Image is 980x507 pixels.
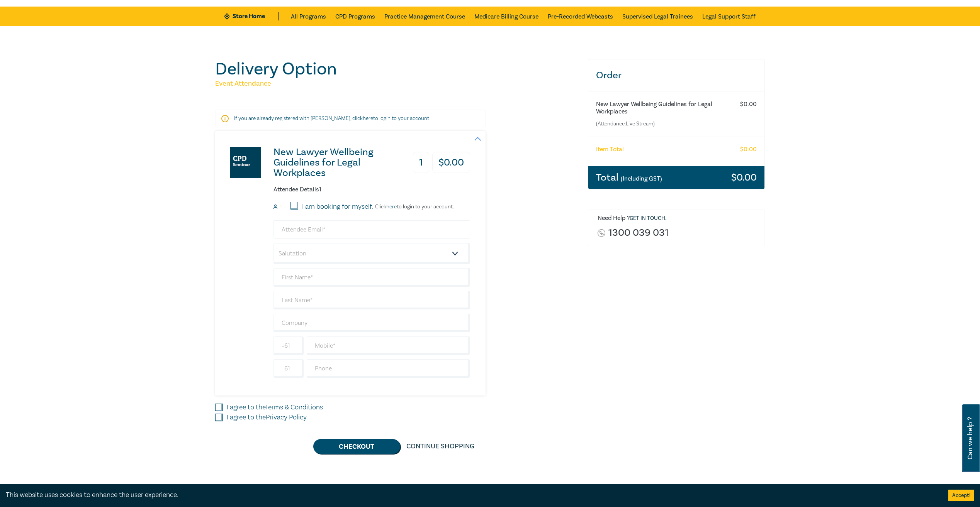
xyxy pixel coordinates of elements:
[273,291,470,309] input: Last Name*
[291,7,326,26] a: All Programs
[474,7,538,26] a: Medicare Billing Course
[363,115,373,122] a: here
[413,152,429,173] h3: 1
[313,439,400,454] button: Checkout
[384,7,465,26] a: Practice Management Course
[302,202,373,212] label: I am booking for myself.
[230,147,261,178] img: New Lawyer Wellbeing Guidelines for Legal Workplaces
[273,186,470,193] h6: Attendee Details 1
[596,146,624,153] h6: Item Total
[273,147,401,178] h3: New Lawyer Wellbeing Guidelines for Legal Workplaces
[373,204,454,210] p: Click to login to your account.
[630,215,665,222] a: Get in touch
[622,7,693,26] a: Supervised Legal Trainees
[273,268,470,287] input: First Name*
[6,490,937,500] div: This website uses cookies to enhance the user experience.
[265,403,323,412] a: Terms & Conditions
[273,336,304,355] input: +61
[307,359,470,378] input: Phone
[588,59,765,91] h3: Order
[386,203,397,210] a: here
[224,12,278,20] a: Store Home
[966,409,974,468] span: Can we help ?
[273,359,304,378] input: +61
[596,101,726,115] h6: New Lawyer Wellbeing Guidelines for Legal Workplaces
[432,152,470,173] h3: $ 0.00
[948,490,974,501] button: Accept cookies
[280,204,282,210] small: 1
[598,215,759,222] h6: Need Help ? .
[702,7,756,26] a: Legal Support Staff
[596,172,662,183] h3: Total
[731,172,757,183] h3: $ 0.00
[215,79,579,88] h5: Event Attendance
[548,7,613,26] a: Pre-Recorded Webcasts
[266,413,307,422] a: Privacy Policy
[227,402,323,412] label: I agree to the
[335,7,375,26] a: CPD Programs
[273,220,470,239] input: Attendee Email*
[608,228,669,238] a: 1300 039 031
[740,146,757,153] h6: $ 0.00
[215,59,579,79] h1: Delivery Option
[234,115,467,122] p: If you are already registered with [PERSON_NAME], click to login to your account
[400,439,481,454] a: Continue Shopping
[273,314,470,332] input: Company
[307,336,470,355] input: Mobile*
[621,175,662,183] small: (Including GST)
[227,412,307,422] label: I agree to the
[596,120,726,128] small: (Attendance: Live Stream )
[740,101,757,108] h6: $ 0.00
